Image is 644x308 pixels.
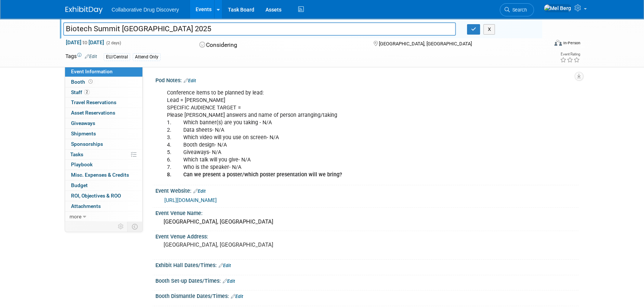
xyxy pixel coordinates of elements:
span: 2 [84,89,90,95]
img: Format-Inperson.png [554,40,562,46]
a: Edit [219,263,231,268]
img: ExhibitDay [65,6,103,14]
span: Sponsorships [71,141,103,147]
a: Search [500,3,534,16]
div: Event Venue Address: [155,231,579,240]
a: Tasks [65,150,142,160]
td: Personalize Event Tab Strip [115,222,128,231]
div: Event Website: [155,185,579,195]
span: Asset Reservations [71,110,115,116]
a: Edit [231,294,243,299]
div: In-Person [563,40,580,46]
pre: [GEOGRAPHIC_DATA], [GEOGRAPHIC_DATA] [164,241,323,248]
span: to [81,39,88,45]
div: EU/Central [104,53,130,61]
a: ROI, Objectives & ROO [65,191,142,201]
span: Giveaways [71,120,95,126]
a: Sponsorships [65,139,142,149]
a: Event Information [65,67,142,77]
span: Budget [71,182,88,188]
span: Shipments [71,131,96,137]
div: Exhibit Hall Dates/Times: [155,260,579,269]
td: Toggle Event Tabs [128,222,143,231]
a: Misc. Expenses & Credits [65,170,142,180]
a: Shipments [65,129,142,139]
span: [DATE] [DATE] [65,39,104,46]
a: [URL][DOMAIN_NAME] [164,197,217,203]
span: Search [510,7,527,13]
span: Travel Reservations [71,99,116,105]
div: [GEOGRAPHIC_DATA], [GEOGRAPHIC_DATA] [161,216,573,228]
div: Booth Set-up Dates/Times: [155,275,579,285]
a: Asset Reservations [65,108,142,118]
div: Booth Dismantle Dates/Times: [155,291,579,300]
span: Staff [71,89,90,95]
span: Playbook [71,161,93,167]
a: Playbook [65,160,142,170]
a: Staff2 [65,87,142,97]
button: X [483,24,495,35]
span: Booth [71,79,94,85]
div: Pod Notes: [155,75,579,84]
a: Edit [193,189,206,194]
span: Misc. Expenses & Credits [71,172,129,178]
img: Mel Berg [544,4,571,12]
div: Event Rating [560,52,580,56]
div: Event Venue Name: [155,208,579,217]
a: Travel Reservations [65,97,142,108]
a: Edit [85,54,97,59]
a: Budget [65,180,142,190]
span: Event Information [71,68,113,74]
span: more [70,214,81,219]
span: Collaborative Drug Discovery [112,7,179,13]
a: Attachments [65,201,142,211]
a: more [65,212,142,222]
span: Attachments [71,203,101,209]
div: Conference items to be planned by lead: Lead = [PERSON_NAME] SPECIFIC AUDIENCE TARGET = Please [P... [162,86,497,183]
b: 8. Can we present a poster/which poster presentation will we bring? [167,171,342,178]
a: Edit [184,78,196,83]
a: Giveaways [65,118,142,128]
div: Event Format [504,39,580,50]
span: [GEOGRAPHIC_DATA], [GEOGRAPHIC_DATA] [379,41,471,46]
a: Booth [65,77,142,87]
div: Attend Only [133,53,161,61]
td: Tags [65,52,97,61]
span: ROI, Objectives & ROO [71,193,121,199]
span: Tasks [70,151,83,157]
div: Considering [197,39,361,52]
span: (2 days) [106,41,121,45]
span: Booth not reserved yet [87,79,94,84]
a: Edit [223,279,235,284]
